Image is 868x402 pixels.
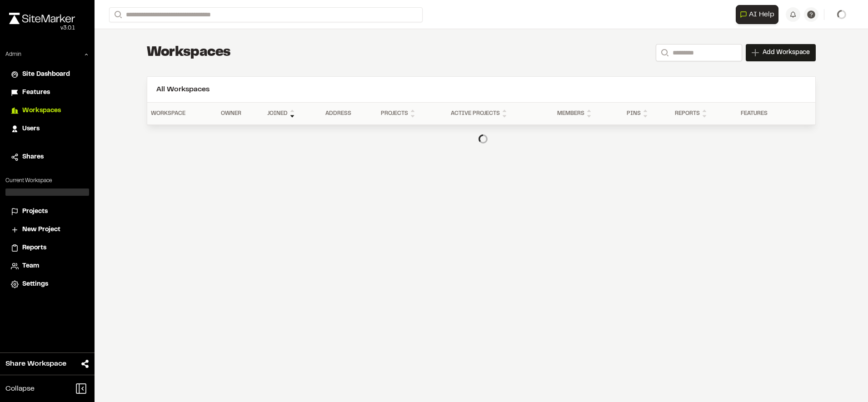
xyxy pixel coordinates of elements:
span: Collapse [5,383,35,394]
div: Oh geez...please don't... [9,24,75,32]
div: Owner [221,109,260,118]
h2: All Workspaces [156,84,806,95]
div: Joined [267,108,319,119]
div: Reports [675,108,733,119]
span: Share Workspace [5,358,66,369]
img: rebrand.png [9,13,75,24]
div: Active Projects [451,108,550,119]
span: Shares [22,152,44,162]
a: Users [11,124,84,134]
button: Search [109,7,125,22]
div: Projects [381,108,444,119]
a: Team [11,261,84,271]
span: Reports [22,243,46,253]
a: Site Dashboard [11,69,84,79]
div: Members [557,108,620,119]
button: Open AI Assistant [736,5,778,24]
div: Workspace [151,109,214,118]
span: Team [22,261,39,271]
span: New Project [22,225,60,235]
span: Site Dashboard [22,69,70,79]
span: Add Workspace [763,48,810,57]
a: Settings [11,279,84,289]
span: Users [22,124,40,134]
span: AI Help [749,9,774,20]
div: Address [325,109,374,118]
p: Current Workspace [5,177,89,185]
div: Pins [627,108,667,119]
span: Settings [22,279,48,289]
a: New Project [11,225,84,235]
span: Workspaces [22,106,61,116]
span: Features [22,88,50,98]
a: Projects [11,207,84,217]
a: Workspaces [11,106,84,116]
div: Open AI Assistant [736,5,782,24]
button: Search [656,44,672,61]
h1: Workspaces [147,44,231,62]
div: Features [741,109,790,118]
span: Projects [22,207,48,217]
a: Reports [11,243,84,253]
a: Shares [11,152,84,162]
a: Features [11,88,84,98]
p: Admin [5,50,21,59]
